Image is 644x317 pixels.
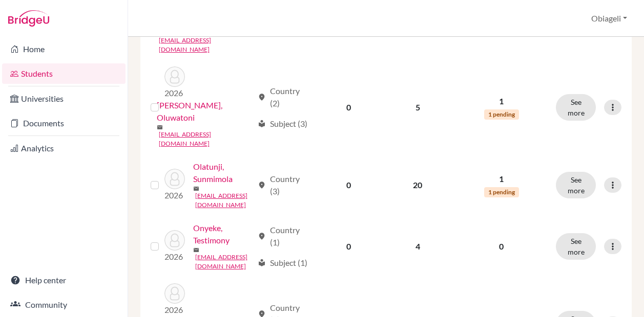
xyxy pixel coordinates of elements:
a: [EMAIL_ADDRESS][DOMAIN_NAME] [159,130,254,148]
td: 5 [382,60,453,154]
a: [EMAIL_ADDRESS][DOMAIN_NAME] [195,191,254,210]
p: 0 [459,240,544,253]
p: 2026 [164,251,185,263]
p: 1 [459,173,544,185]
span: location_on [258,93,266,101]
td: 4 [382,216,453,277]
div: Subject (1) [258,257,307,269]
a: Universities [2,88,126,109]
button: See more [556,172,596,198]
img: Olatunji, Sunmimola [164,169,185,189]
img: Ozioko, Nneoma [164,283,185,304]
td: 0 [315,216,382,277]
button: See more [556,94,596,121]
p: 1 [459,95,544,107]
a: Help center [2,270,126,290]
button: See more [556,233,596,260]
a: Students [2,63,126,84]
span: 1 pending [484,187,519,197]
span: mail [157,124,163,130]
div: Country (3) [258,173,309,197]
div: Subject (3) [258,118,307,130]
td: 0 [315,154,382,216]
a: Onyeke, Testimony [193,222,254,246]
p: 2026 [164,189,185,201]
a: Documents [2,113,126,133]
a: Analytics [2,138,126,158]
img: Oladapo-Oke, Oluwatoni [164,66,185,87]
span: mail [193,247,199,253]
button: Obiageli [587,9,632,28]
img: Bridge-U [8,10,49,27]
div: Country (1) [258,224,309,248]
div: Country (2) [258,85,309,109]
span: local_library [258,120,266,128]
span: location_on [258,181,266,189]
a: Olatunji, Sunmimola [193,161,254,185]
a: [EMAIL_ADDRESS][DOMAIN_NAME] [195,253,254,271]
a: [PERSON_NAME], Oluwatoni [157,99,254,124]
td: 0 [315,60,382,154]
span: mail [193,186,199,192]
a: Home [2,39,126,59]
a: [EMAIL_ADDRESS][DOMAIN_NAME] [159,36,254,54]
span: 1 pending [484,109,519,120]
td: 20 [382,154,453,216]
span: local_library [258,259,266,267]
p: 2026 [164,304,185,316]
a: Community [2,295,126,315]
span: location_on [258,232,266,240]
img: Onyeke, Testimony [164,230,185,251]
p: 2026 [164,87,185,99]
